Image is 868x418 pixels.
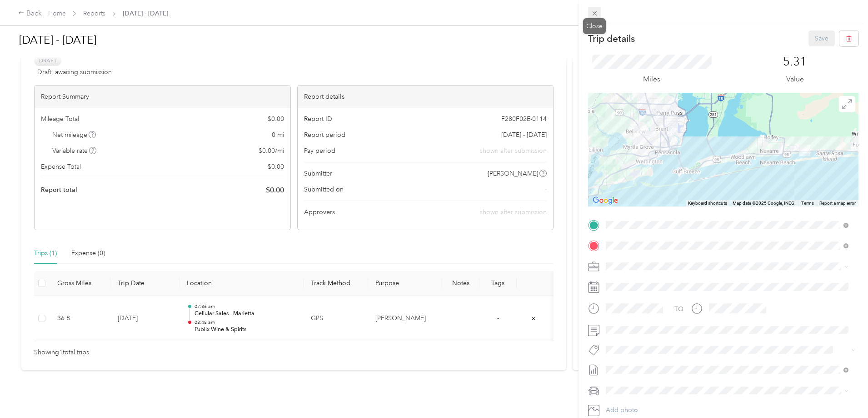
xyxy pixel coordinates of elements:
p: Value [786,74,804,85]
img: Google [590,195,620,206]
a: Terms (opens in new tab) [801,201,814,206]
div: Close [583,18,606,34]
a: Report a map error [819,201,856,206]
p: Miles [643,74,660,85]
p: Trip details [588,32,635,45]
a: Open this area in Google Maps (opens a new window) [590,195,620,206]
button: Keyboard shortcuts [688,200,727,206]
div: TO [674,304,683,314]
span: Map data ©2025 Google, INEGI [733,201,796,206]
button: Add photo [603,404,858,417]
p: 5.31 [783,55,807,69]
iframe: Everlance-gr Chat Button Frame [817,367,868,418]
